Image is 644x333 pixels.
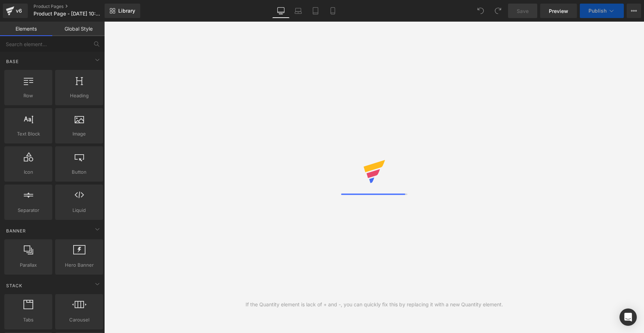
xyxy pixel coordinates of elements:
a: Laptop [290,4,307,18]
a: Product Pages [34,4,116,9]
span: Liquid [57,207,101,214]
span: Row [6,92,50,99]
button: Undo [473,4,488,18]
span: Product Page - [DATE] 10:52:02 [34,11,103,17]
button: Redo [491,4,505,18]
span: Library [118,8,135,14]
a: v6 [3,4,28,18]
button: More [627,4,641,18]
a: Tablet [307,4,324,18]
span: Publish [588,8,606,14]
span: Stack [5,282,23,289]
span: Carousel [57,316,101,324]
span: Heading [57,92,101,99]
span: Tabs [6,316,50,324]
a: Mobile [324,4,341,18]
span: Icon [6,168,50,176]
span: Preview [549,7,568,15]
a: New Library [105,4,140,18]
a: Desktop [272,4,290,18]
span: Hero Banner [57,261,101,269]
span: Parallax [6,261,50,269]
span: Text Block [6,130,50,138]
span: Button [57,168,101,176]
div: Open Intercom Messenger [619,308,637,326]
span: Banner [5,227,27,234]
span: Base [5,58,19,65]
a: Global Style [52,22,105,36]
div: If the Quantity element is lack of + and -, you can quickly fix this by replacing it with a new Q... [246,301,503,308]
div: v6 [14,6,23,15]
a: Preview [540,4,577,18]
span: Separator [6,207,50,214]
button: Publish [580,4,624,18]
span: Image [57,130,101,138]
span: Save [517,7,529,15]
